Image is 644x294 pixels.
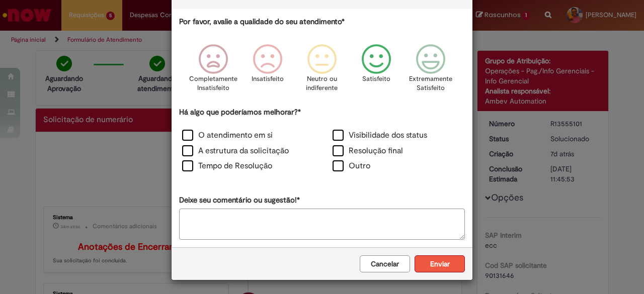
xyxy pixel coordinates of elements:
p: Completamente Insatisfeito [189,74,237,93]
p: Extremamente Satisfeito [409,74,452,93]
div: Neutro ou indiferente [296,37,348,106]
p: Insatisfeito [252,74,284,84]
label: Outro [333,160,370,172]
label: Resolução final [333,145,403,157]
label: O atendimento em si [182,130,273,141]
button: Cancelar [360,255,410,272]
div: Extremamente Satisfeito [405,37,456,106]
label: A estrutura da solicitação [182,145,289,157]
div: Há algo que poderíamos melhorar?* [179,107,465,175]
label: Por favor, avalie a qualidade do seu atendimento* [179,17,345,27]
div: Insatisfeito [242,37,293,106]
p: Neutro ou indiferente [304,74,340,93]
button: Enviar [415,255,465,272]
label: Tempo de Resolução [182,160,272,172]
div: Satisfeito [351,37,402,106]
div: Completamente Insatisfeito [187,37,238,106]
label: Deixe seu comentário ou sugestão!* [179,195,300,206]
p: Satisfeito [362,74,390,84]
label: Visibilidade dos status [333,130,427,141]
